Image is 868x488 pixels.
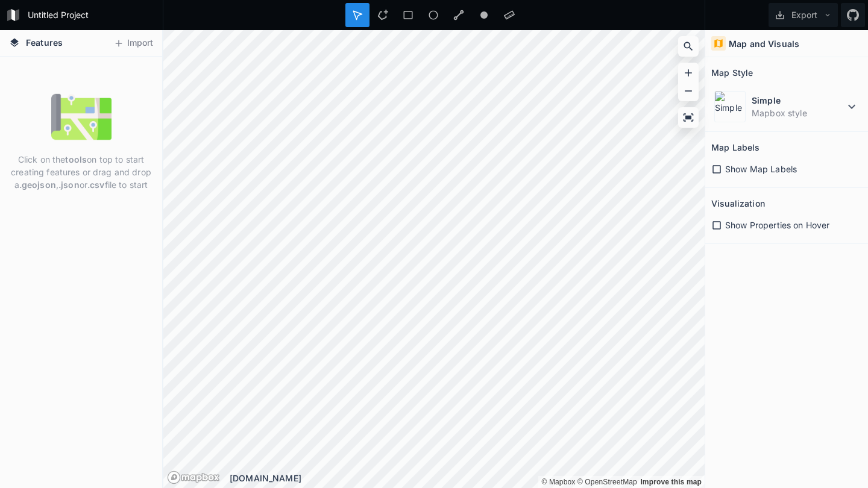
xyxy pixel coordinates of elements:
a: OpenStreetMap [577,478,637,486]
span: Show Properties on Hover [725,219,829,231]
h4: Map and Visuals [729,37,799,50]
h2: Map Style [711,63,753,82]
a: Mapbox [541,478,575,486]
dt: Simple [752,94,844,107]
img: Simple [714,91,746,122]
button: Import [107,34,159,53]
button: Export [769,3,838,27]
h2: Map Labels [711,138,759,157]
strong: .csv [87,180,105,190]
dd: Mapbox style [752,107,844,119]
span: Show Map Labels [725,163,797,175]
h2: Visualization [711,194,765,213]
strong: tools [65,154,87,164]
div: [DOMAIN_NAME] [230,472,705,484]
a: Map feedback [640,478,702,486]
img: empty [51,87,112,147]
strong: .geojson [19,180,56,190]
strong: .json [58,180,80,190]
span: Features [26,36,63,49]
a: Mapbox logo [167,471,220,484]
p: Click on the on top to start creating features or drag and drop a , or file to start [9,153,153,191]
